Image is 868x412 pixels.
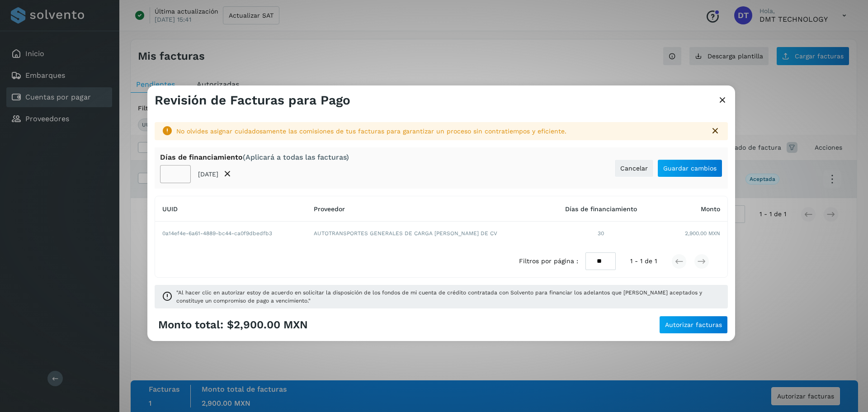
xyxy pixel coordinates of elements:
[176,127,703,136] div: No olvides asignar cuidadosamente las comisiones de tus facturas para garantizar un proceso sin c...
[227,318,308,331] span: $2,900.00 MXN
[155,93,350,108] h3: Revisión de Facturas para Pago
[620,165,648,171] span: Cancelar
[155,222,307,245] td: 0a14ef4e-6a61-4889-bc44-ca0f9dbedfb3
[158,318,223,331] span: Monto total:
[659,316,728,334] button: Autorizar facturas
[198,170,218,178] p: [DATE]
[176,289,721,305] span: "Al hacer clic en autorizar estoy de acuerdo en solicitar la disposición de los fondos de mi cuen...
[548,222,654,245] td: 30
[314,205,345,213] span: Proveedor
[243,153,349,161] span: (Aplicará a todas las facturas)
[665,322,722,328] span: Autorizar facturas
[630,256,657,266] span: 1 - 1 de 1
[519,256,578,266] span: Filtros por página :
[657,159,722,177] button: Guardar cambios
[614,159,654,177] button: Cancelar
[663,165,717,171] span: Guardar cambios
[565,205,637,213] span: Días de financiamiento
[162,205,178,213] span: UUID
[701,205,720,213] span: Monto
[160,153,349,161] div: Días de financiamiento
[307,222,548,245] td: AUTOTRANSPORTES GENERALES DE CARGA [PERSON_NAME] DE CV
[685,229,720,237] span: 2,900.00 MXN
